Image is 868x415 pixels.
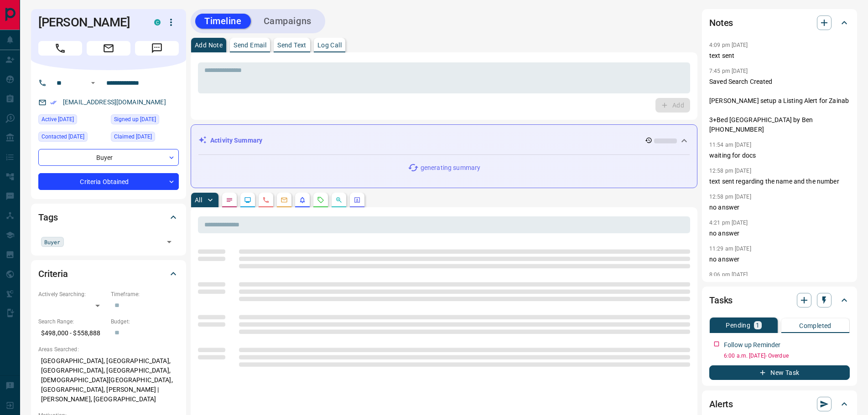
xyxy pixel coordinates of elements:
span: Active [DATE] [42,115,74,124]
span: Signed up [DATE] [114,115,156,124]
div: Criteria [38,263,179,285]
p: Timeframe: [111,290,179,298]
p: Send Text [277,42,307,48]
button: Campaigns [255,14,321,29]
h2: Alerts [709,397,733,411]
svg: Listing Alerts [299,196,306,204]
svg: Calls [262,196,270,204]
p: text sent [709,51,850,61]
button: Timeline [195,14,251,29]
p: Follow up Reminder [724,340,780,350]
svg: Lead Browsing Activity [244,196,251,204]
h1: [PERSON_NAME] [38,15,140,30]
h2: Criteria [38,266,68,281]
div: Alerts [709,393,850,415]
p: 12:58 pm [DATE] [709,168,751,174]
p: Activity Summary [210,136,262,145]
div: Notes [709,12,850,34]
h2: Notes [709,15,733,30]
div: Tags [38,206,179,228]
p: 4:09 pm [DATE] [709,42,748,48]
p: Areas Searched: [38,345,179,354]
p: All [195,197,202,203]
p: Pending [726,322,750,328]
svg: Requests [317,196,324,204]
p: no answer [709,255,850,264]
svg: Emails [281,196,288,204]
p: 6:00 a.m. [DATE] - Overdue [724,352,850,360]
p: Actively Searching: [38,290,106,298]
p: Send Email [234,42,266,48]
span: Email [87,41,130,56]
p: text sent regarding the name and the number [709,177,850,186]
span: Contacted [DATE] [42,132,84,141]
p: 7:45 pm [DATE] [709,68,748,74]
div: Tue Apr 25 2023 [111,132,179,144]
p: 1 [756,322,759,328]
a: [EMAIL_ADDRESS][DOMAIN_NAME] [63,98,166,106]
p: 12:58 pm [DATE] [709,194,751,200]
p: Search Range: [38,318,106,326]
h2: Tasks [709,293,733,307]
p: Saved Search Created [PERSON_NAME] setup a Listing Alert for Zainab 3+Bed [GEOGRAPHIC_DATA] by Be... [709,77,850,134]
p: Add Note [195,42,223,48]
div: Sat Jun 06 2020 [111,114,179,127]
p: 4:21 pm [DATE] [709,220,748,226]
svg: Agent Actions [353,196,361,204]
button: Open [163,236,176,248]
svg: Opportunities [335,196,343,204]
p: waiting for docs [709,151,850,160]
p: Log Call [317,42,342,48]
div: Criteria Obtained [38,173,179,190]
div: Sat Aug 23 2025 [38,132,106,144]
p: generating summary [421,163,480,173]
p: Completed [799,323,832,329]
div: condos.ca [154,19,161,26]
h2: Tags [38,210,57,225]
p: 11:54 am [DATE] [709,142,751,148]
span: Call [38,41,82,56]
button: Open [88,77,99,88]
p: $498,000 - $558,888 [38,326,106,341]
svg: Email Verified [50,99,57,106]
div: Tasks [709,289,850,311]
button: New Task [709,365,850,380]
p: [GEOGRAPHIC_DATA], [GEOGRAPHIC_DATA], [GEOGRAPHIC_DATA], [GEOGRAPHIC_DATA], [DEMOGRAPHIC_DATA][GE... [38,354,179,407]
svg: Notes [226,196,233,204]
div: Buyer [38,149,179,166]
p: no answer [709,203,850,212]
span: Buyer [44,237,61,246]
span: Message [135,41,179,56]
p: 11:29 am [DATE] [709,246,751,252]
p: Budget: [111,318,179,326]
div: Wed Sep 10 2025 [38,114,106,127]
p: no answer [709,229,850,238]
span: Claimed [DATE] [114,132,152,141]
p: 8:06 pm [DATE] [709,272,748,278]
div: Activity Summary [198,132,690,149]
